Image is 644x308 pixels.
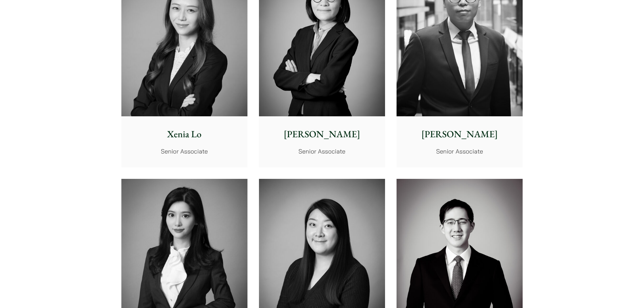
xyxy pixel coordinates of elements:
p: Senior Associate [402,147,517,156]
p: Xenia Lo [127,127,242,141]
p: Senior Associate [127,147,242,156]
p: [PERSON_NAME] [402,127,517,141]
p: [PERSON_NAME] [264,127,380,141]
p: Senior Associate [264,147,380,156]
